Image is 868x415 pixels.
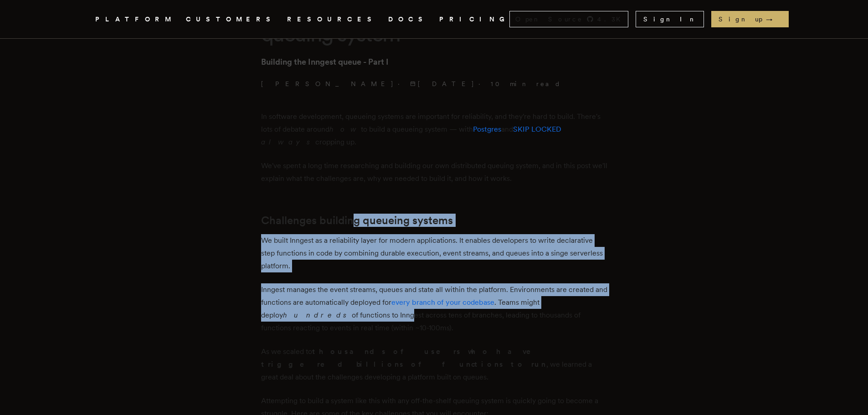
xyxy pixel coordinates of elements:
[636,11,704,27] a: Sign In
[410,79,475,88] span: [DATE]
[287,14,377,25] button: RESOURCES
[261,347,546,369] strong: thousands of users who have triggered billions of functions to run
[283,311,352,319] em: hundreds
[261,138,315,146] em: always
[261,79,394,88] a: [PERSON_NAME]
[95,14,175,25] button: PLATFORM
[329,125,361,133] em: how
[261,56,607,68] p: Building the Inngest queue - Part I
[711,11,789,27] a: Sign up
[391,298,494,307] a: every branch of your codebase
[261,159,607,185] p: We've spent a long time researching and building our own distributed queuing system, and in this ...
[491,79,561,88] span: 10 min read
[513,125,561,133] a: SKIP LOCKED
[261,283,607,334] p: Inngest manages the event streams, queues and state all within the platform. Environments are cre...
[597,15,626,24] span: 4.3 K
[261,214,607,227] h2: Challenges building queueing systems
[186,14,276,25] a: CUSTOMERS
[261,110,607,149] p: In software development, queueing systems are important for reliability, and they're hard to buil...
[515,15,583,24] span: Open Source
[439,14,509,25] a: PRICING
[261,79,607,88] p: · ·
[388,14,428,25] a: DOCS
[766,15,781,24] span: →
[261,234,607,272] p: We built Inngest as a reliability layer for modern applications. It enables developers to write d...
[473,125,501,133] a: Postgres
[261,345,607,384] p: As we scaled to , we learned a great deal about the challenges developing a platform built on que...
